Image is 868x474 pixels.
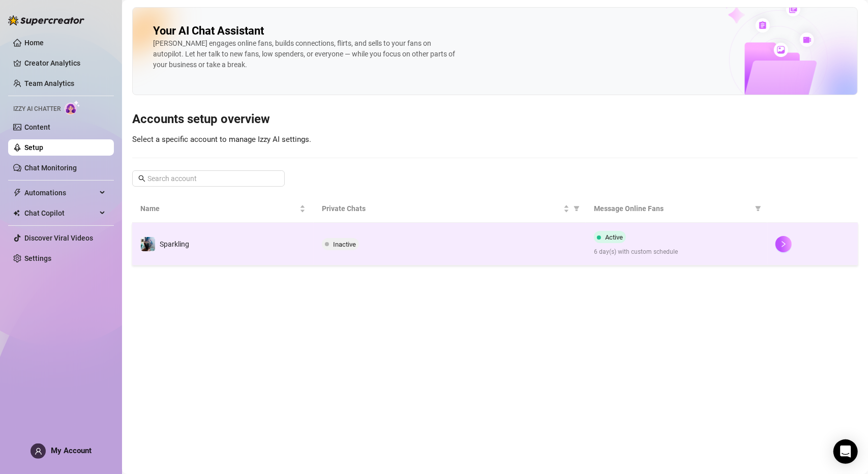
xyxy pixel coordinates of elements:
[605,233,623,241] span: Active
[13,189,21,197] span: thunderbolt
[24,234,93,242] a: Discover Viral Videos
[153,24,264,38] h2: Your AI Chat Assistant
[574,205,580,212] span: filter
[24,55,106,71] a: Creator Analytics
[594,203,751,214] span: Message Online Fans
[140,203,297,214] span: Name
[755,205,761,212] span: filter
[132,111,858,128] h3: Accounts setup overview
[24,205,97,221] span: Chat Copilot
[8,15,84,25] img: logo-BBDzfeDw.svg
[24,123,50,131] a: Content
[153,38,458,70] div: [PERSON_NAME] engages online fans, builds connections, flirts, and sells to your fans on autopilo...
[24,79,74,87] a: Team Analytics
[132,195,314,223] th: Name
[780,241,787,248] span: right
[753,201,763,216] span: filter
[141,237,155,251] img: Sparkling
[13,104,61,114] span: Izzy AI Chatter
[775,236,792,252] button: right
[833,439,858,464] div: Open Intercom Messenger
[132,135,311,144] span: Select a specific account to manage Izzy AI settings.
[65,100,80,115] img: AI Chatter
[13,210,20,217] img: Chat Copilot
[160,240,189,248] span: Sparkling
[314,195,586,223] th: Private Chats
[24,254,51,262] a: Settings
[24,143,43,152] a: Setup
[51,446,92,455] span: My Account
[594,247,759,257] span: 6 day(s) with custom schedule
[572,201,582,216] span: filter
[147,173,271,184] input: Search account
[322,203,561,214] span: Private Chats
[138,175,145,182] span: search
[24,164,77,172] a: Chat Monitoring
[35,448,42,455] span: user
[24,185,97,201] span: Automations
[333,241,356,248] span: Inactive
[24,39,44,47] a: Home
